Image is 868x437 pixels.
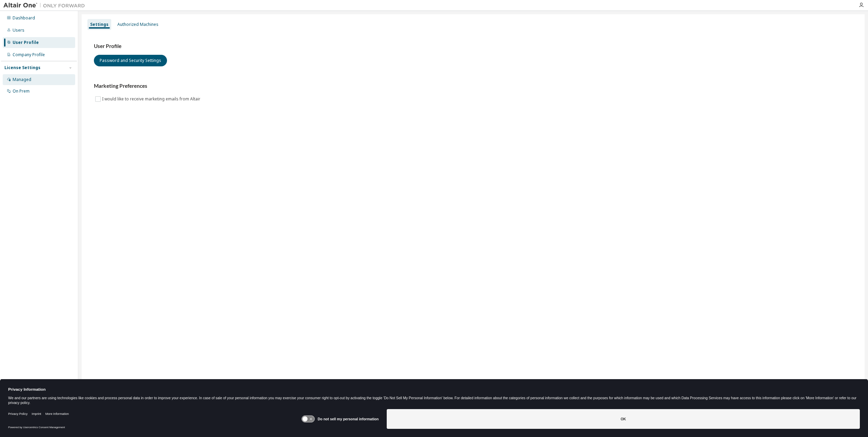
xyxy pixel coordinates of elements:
[94,43,852,50] h3: User Profile
[3,2,88,9] img: Altair One
[94,55,167,66] button: Password and Security Settings
[117,22,158,27] div: Authorized Machines
[13,77,31,82] div: Managed
[102,95,202,103] label: I would like to receive marketing emails from Altair
[13,52,45,58] div: Company Profile
[13,88,30,94] div: On Prem
[13,40,39,45] div: User Profile
[90,22,108,27] div: Settings
[13,28,24,33] div: Users
[4,65,40,70] div: License Settings
[94,83,852,90] h3: Marketing Preferences
[13,15,35,21] div: Dashboard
